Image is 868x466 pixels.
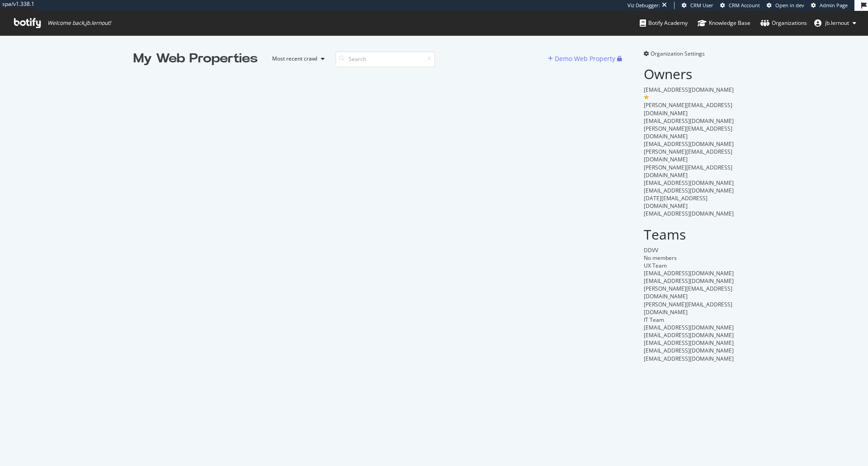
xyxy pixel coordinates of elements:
a: CRM User [682,2,713,9]
button: Most recent crawl [265,52,328,66]
div: Viz Debugger: [627,2,660,9]
span: [EMAIL_ADDRESS][DOMAIN_NAME] [644,187,734,194]
div: UX Team [644,262,735,269]
span: Organization Settings [651,50,705,57]
div: No members [644,254,735,262]
span: Admin Page [820,2,848,9]
span: [EMAIL_ADDRESS][DOMAIN_NAME] [644,355,734,362]
button: jb.lernout [807,16,863,30]
h2: Teams [644,227,735,242]
a: Knowledge Base [698,11,750,35]
span: CRM Account [729,2,760,9]
a: Organizations [760,11,807,35]
span: [DATE][EMAIL_ADDRESS][DOMAIN_NAME] [644,194,708,210]
span: Open in dev [775,2,804,9]
span: [PERSON_NAME][EMAIL_ADDRESS][DOMAIN_NAME] [644,125,732,140]
span: [PERSON_NAME][EMAIL_ADDRESS][DOMAIN_NAME] [644,285,732,300]
div: Organizations [760,19,807,28]
span: [EMAIL_ADDRESS][DOMAIN_NAME] [644,140,734,148]
a: Open in dev [767,2,804,9]
h2: Owners [644,66,735,81]
div: IT Team [644,316,735,324]
span: [EMAIL_ADDRESS][DOMAIN_NAME] [644,210,734,217]
button: Demo Web Property [548,52,617,66]
span: Welcome back, jb.lernout ! [47,19,111,27]
div: DDVV [644,246,735,254]
input: Search [335,51,435,67]
div: Botify Academy [640,19,688,28]
span: [EMAIL_ADDRESS][DOMAIN_NAME] [644,331,734,339]
a: Botify Academy [640,11,688,35]
div: Demo Web Property [555,54,615,63]
div: My Web Properties [133,50,258,68]
span: [EMAIL_ADDRESS][DOMAIN_NAME] [644,179,734,187]
a: Admin Page [811,2,848,9]
div: Most recent crawl [272,56,317,61]
span: [EMAIL_ADDRESS][DOMAIN_NAME] [644,117,734,125]
span: [EMAIL_ADDRESS][DOMAIN_NAME] [644,324,734,331]
span: [PERSON_NAME][EMAIL_ADDRESS][DOMAIN_NAME] [644,301,732,316]
span: [EMAIL_ADDRESS][DOMAIN_NAME] [644,277,734,285]
span: [EMAIL_ADDRESS][DOMAIN_NAME] [644,86,734,94]
span: [PERSON_NAME][EMAIL_ADDRESS][DOMAIN_NAME] [644,148,732,163]
a: CRM Account [720,2,760,9]
span: [EMAIL_ADDRESS][DOMAIN_NAME] [644,347,734,354]
span: jb.lernout [825,19,849,27]
span: [EMAIL_ADDRESS][DOMAIN_NAME] [644,269,734,277]
span: [EMAIL_ADDRESS][DOMAIN_NAME] [644,339,734,347]
span: CRM User [690,2,713,9]
a: Demo Web Property [548,55,617,62]
div: Knowledge Base [698,19,750,28]
span: [PERSON_NAME][EMAIL_ADDRESS][DOMAIN_NAME] [644,164,732,179]
span: [PERSON_NAME][EMAIL_ADDRESS][DOMAIN_NAME] [644,101,732,117]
